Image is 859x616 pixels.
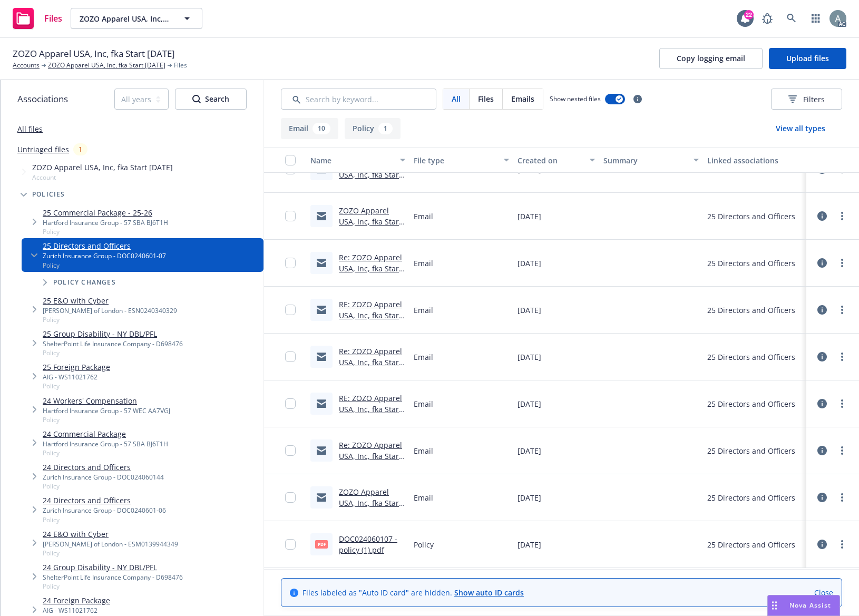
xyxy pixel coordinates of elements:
span: [DATE] [518,445,541,456]
div: Drag to move [768,595,781,615]
input: Toggle Row Selected [285,211,296,221]
span: Policy [43,448,168,457]
div: Name [310,155,394,166]
span: [DATE] [518,398,541,409]
button: Upload files [769,48,846,69]
a: Untriaged files [17,144,69,155]
a: more [836,210,848,222]
button: SearchSearch [175,89,247,110]
div: Hartford Insurance Group - 57 SBA BJ6T1H [43,218,168,227]
span: Policy [43,415,170,424]
span: Files [174,61,187,70]
span: Policy [43,549,178,558]
button: Created on [513,148,600,173]
span: [DATE] [518,258,541,269]
span: [DATE] [518,351,541,363]
span: Show nested files [550,94,601,103]
a: ZOZO Apparel USA, Inc, fka Start [DATE] [48,61,165,70]
input: Search by keyword... [281,89,436,110]
span: Email [414,305,433,316]
span: ZOZO Apparel USA, Inc, fka Start [DATE] [80,13,171,24]
a: more [836,444,848,457]
button: Email [281,118,338,139]
div: 25 Directors and Officers [707,211,795,222]
span: [DATE] [518,539,541,550]
a: more [836,538,848,551]
a: Close [814,587,833,598]
input: Toggle Row Selected [285,398,296,409]
span: Emails [511,93,534,104]
span: Policy [43,515,166,524]
a: 25 Foreign Package [43,361,110,373]
span: Policy [43,227,168,236]
a: more [836,304,848,316]
a: ZOZO Apparel USA, Inc, fka Start Today_24-25_Directors and Officers_REINSTATEMENT eff [DATE] [339,206,404,271]
div: Hartford Insurance Group - 57 WEC AA7VGJ [43,406,170,415]
span: [DATE] [518,492,541,503]
div: File type [414,155,497,166]
a: Switch app [805,8,826,29]
a: 25 E&O with Cyber [43,295,177,306]
div: 10 [313,123,330,134]
div: 25 Directors and Officers [707,539,795,550]
span: Files labeled as "Auto ID card" are hidden. [302,587,524,598]
a: Re: ZOZO Apparel USA, Inc, fka Start Today_25-26_Directors and Officers_Notice of Cancellation ef... [339,346,402,423]
input: Toggle Row Selected [285,445,296,456]
span: Copy logging email [677,53,745,63]
a: Files [8,4,66,33]
div: AIG - WS11021762 [43,606,110,615]
a: 24 Workers' Compensation [43,395,170,406]
img: photo [829,10,846,27]
button: Copy logging email [659,48,763,69]
span: Filters [788,94,825,105]
a: more [836,491,848,504]
span: Filters [803,94,825,105]
button: Nova Assist [767,595,840,616]
div: Zurich Insurance Group - DOC024060144 [43,473,164,482]
input: Select all [285,155,296,165]
div: 1 [378,123,393,134]
span: Policy [43,582,183,591]
div: [PERSON_NAME] of London - ESN0240340329 [43,306,177,315]
span: Account [32,173,173,182]
input: Toggle Row Selected [285,492,296,503]
div: 1 [73,143,87,155]
input: Toggle Row Selected [285,305,296,315]
div: Created on [518,155,584,166]
span: Email [414,398,433,409]
span: Email [414,258,433,269]
span: Email [414,445,433,456]
a: ZOZO Apparel USA, Inc, fka Start Today_25-26_Directors and Officers_Notice of Cancellation eff [D... [339,487,402,563]
span: ZOZO Apparel USA, Inc, fka Start [DATE] [32,162,173,173]
span: Associations [17,92,68,106]
input: Toggle Row Selected [285,539,296,550]
span: Policy [414,539,434,550]
div: 25 Directors and Officers [707,398,795,409]
div: 22 [744,10,754,19]
span: [DATE] [518,211,541,222]
div: 25 Directors and Officers [707,351,795,363]
a: Re: ZOZO Apparel USA, Inc, fka Start Today_25-26_Directors and Officers_Notice of Cancellation ef... [339,252,402,329]
span: Policy changes [53,279,116,286]
a: RE: ZOZO Apparel USA, Inc, fka Start Today_25-26_Directors and Officers_Notice of Cancellation ef... [339,393,402,470]
a: DOC024060107 - policy (1).pdf [339,534,397,555]
a: Re: ZOZO Apparel USA, Inc, fka Start Today_25-26_Directors and Officers_Notice of Cancellation ef... [339,440,402,516]
div: Search [192,89,229,109]
button: Filters [771,89,842,110]
a: Accounts [13,61,40,70]
span: Email [414,492,433,503]
div: [PERSON_NAME] of London - ESM0139944349 [43,540,178,549]
input: Toggle Row Selected [285,351,296,362]
a: 24 Directors and Officers [43,495,166,506]
button: Policy [345,118,401,139]
div: 25 Directors and Officers [707,305,795,316]
div: Linked associations [707,155,802,166]
span: Policies [32,191,65,198]
a: 24 Commercial Package [43,428,168,439]
a: more [836,257,848,269]
a: 25 Commercial Package - 25-26 [43,207,168,218]
span: Files [44,14,62,23]
a: 25 Group Disability - NY DBL/PFL [43,328,183,339]
span: Files [478,93,494,104]
input: Toggle Row Selected [285,258,296,268]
